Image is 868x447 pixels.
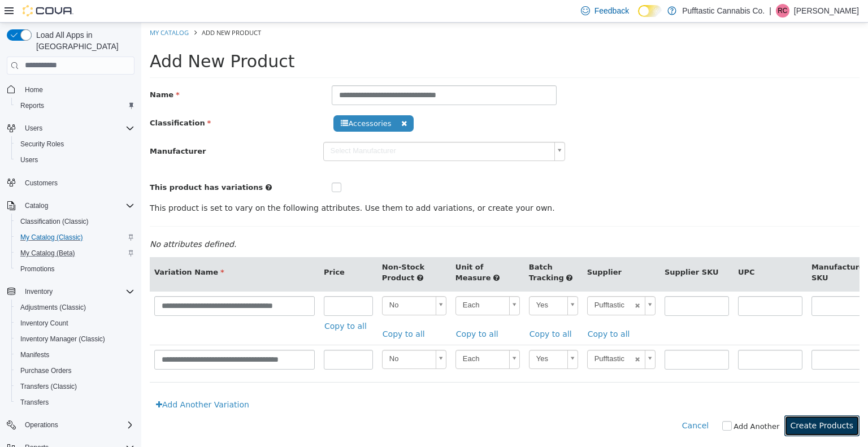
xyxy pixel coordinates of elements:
[2,284,139,300] button: Inventory
[20,366,72,375] span: Purchase Orders
[8,160,121,169] span: This product has variations
[23,5,73,16] img: Cova
[16,396,134,409] span: Transfers
[20,121,134,135] span: Users
[388,328,422,345] span: Yes
[8,68,38,76] span: Name
[314,327,379,346] a: Each
[20,398,49,407] span: Transfers
[16,316,134,330] span: Inventory Count
[11,214,139,229] button: Classification (Classic)
[11,245,139,261] button: My Catalog (Beta)
[20,83,134,97] span: Home
[241,328,290,345] span: No
[183,293,232,314] a: Copy to all
[20,319,68,328] span: Inventory Count
[8,6,47,14] a: My Catalog
[8,124,64,133] span: Manufacturer
[20,199,53,212] button: Catalog
[388,240,423,260] span: Batch Tracking
[16,262,134,276] span: Promotions
[16,246,134,260] span: My Catalog (Beta)
[388,327,437,346] a: Yes
[597,245,614,254] span: UPC
[16,332,110,346] a: Inventory Manager (Classic)
[16,215,134,228] span: Classification (Classic)
[638,5,662,17] input: Dark Mode
[8,217,95,226] em: No attributes defined.
[388,274,422,292] span: Yes
[2,417,139,433] button: Operations
[16,99,49,112] a: Reports
[8,180,718,192] p: This product is set to vary on the following attributes. Use them to add variations, or create yo...
[11,136,139,152] button: Security Roles
[682,4,765,18] p: Pufftastic Cannabis Co.
[241,274,290,292] span: No
[11,300,139,315] button: Adjustments (Classic)
[20,285,57,298] button: Inventory
[314,301,363,322] a: Copy to all
[592,398,638,410] label: Add Another
[13,245,83,254] span: Variation Name
[25,201,48,210] span: Catalog
[11,363,139,379] button: Purchase Orders
[16,231,134,244] span: My Catalog (Classic)
[25,287,53,296] span: Inventory
[16,380,134,393] span: Transfers (Classic)
[25,179,58,188] span: Customers
[20,176,62,190] a: Customers
[769,4,771,18] p: |
[16,153,42,167] a: Users
[20,199,134,212] span: Catalog
[16,99,134,112] span: Reports
[446,245,480,254] span: Supplier
[446,328,490,345] span: Pufftastic
[794,4,859,18] p: [PERSON_NAME]
[241,240,283,260] span: Non-Stock Product
[16,332,134,346] span: Inventory Manager (Classic)
[16,137,134,151] span: Security Roles
[776,4,789,18] div: Ravi Chauhan
[60,6,120,14] span: Add New Product
[20,155,38,164] span: Users
[16,316,73,330] a: Inventory Count
[20,382,77,391] span: Transfers (Classic)
[315,274,363,292] span: Each
[8,96,70,105] span: Classification
[2,81,139,98] button: Home
[20,101,44,110] span: Reports
[8,29,154,49] span: Add New Product
[182,119,424,138] a: Select Manufacturer
[32,29,134,52] span: Load All Apps in [GEOGRAPHIC_DATA]
[20,249,75,258] span: My Catalog (Beta)
[446,301,495,322] a: Copy to all
[20,335,105,344] span: Inventory Manager (Classic)
[8,372,114,393] a: Add Another Variation
[20,264,55,274] span: Promotions
[20,83,47,97] a: Home
[16,301,90,314] a: Adjustments (Classic)
[16,262,59,276] a: Promotions
[11,315,139,331] button: Inventory Count
[16,137,68,151] a: Security Roles
[192,93,272,109] span: Accessories
[16,348,54,362] a: Manifests
[446,274,514,293] a: Pufftastic
[2,175,139,191] button: Customers
[314,240,350,260] span: Unit of Measure
[16,396,53,409] a: Transfers
[16,364,134,377] span: Purchase Orders
[778,4,787,18] span: RC
[11,331,139,347] button: Inventory Manager (Classic)
[11,98,139,114] button: Reports
[11,152,139,168] button: Users
[2,198,139,214] button: Catalog
[20,350,49,359] span: Manifests
[16,231,88,244] a: My Catalog (Classic)
[11,379,139,394] button: Transfers (Classic)
[11,261,139,277] button: Promotions
[20,176,134,190] span: Customers
[20,121,47,135] button: Users
[446,274,490,292] span: Pufftastic
[183,120,409,137] span: Select Manufacturer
